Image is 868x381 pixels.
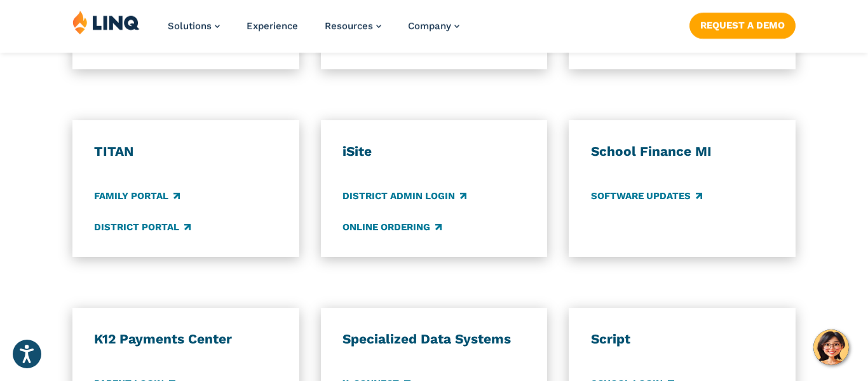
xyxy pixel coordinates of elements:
[813,329,849,365] button: Hello, have a question? Let’s chat.
[591,143,774,160] h3: School Finance MI
[689,10,796,38] nav: Button Navigation
[168,10,459,52] nav: Primary Navigation
[247,20,298,32] a: Experience
[591,331,774,348] h3: Script
[94,331,277,348] h3: K12 Payments Center
[168,20,212,32] span: Solutions
[94,220,191,234] a: District Portal
[72,10,140,34] img: LINQ | K‑12 Software
[342,143,526,160] h3: iSite
[168,20,220,32] a: Solutions
[94,143,277,160] h3: TITAN
[591,189,702,203] a: Software Updates
[325,20,373,32] span: Resources
[408,20,459,32] a: Company
[325,20,381,32] a: Resources
[689,13,796,38] a: Request a Demo
[342,220,442,234] a: Online Ordering
[94,189,180,203] a: Family Portal
[342,331,526,348] h3: Specialized Data Systems
[408,20,451,32] span: Company
[342,189,466,203] a: District Admin Login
